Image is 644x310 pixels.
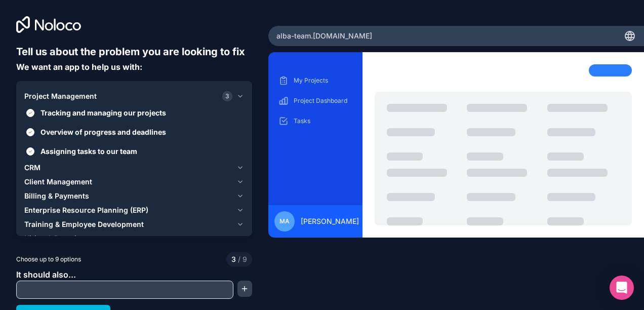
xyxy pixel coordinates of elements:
[222,91,232,101] span: 3
[24,205,148,215] span: Enterprise Resource Planning (ERP)
[41,146,242,157] span: Assigning tasks to our team
[26,147,34,156] button: Assigning tasks to our team
[301,216,359,226] span: [PERSON_NAME]
[24,175,244,189] button: Client Management
[294,97,352,105] p: Project Dashboard
[24,234,97,244] span: Hiring & Recruitment
[16,62,142,72] span: We want an app to help us with:
[294,117,352,125] p: Tasks
[16,45,252,59] h6: Tell us about the problem you are looking to fix
[41,107,242,118] span: Tracking and managing our projects
[279,217,290,225] span: ma
[236,254,247,264] span: 9
[41,127,242,137] span: Overview of progress and deadlines
[24,191,89,201] span: Billing & Payments
[24,203,244,217] button: Enterprise Resource Planning (ERP)
[24,163,41,173] span: CRM
[16,269,76,280] span: It should also...
[238,255,240,263] span: /
[24,89,244,103] button: Project Management3
[26,109,34,117] button: Tracking and managing our projects
[24,219,144,229] span: Training & Employee Development
[610,276,634,300] div: Open Intercom Messenger
[24,231,244,246] button: Hiring & Recruitment
[24,177,92,187] span: Client Management
[26,128,34,136] button: Overview of progress and deadlines
[16,255,81,264] span: Choose up to 9 options
[294,76,352,85] p: My Projects
[231,254,236,264] span: 3
[24,161,244,175] button: CRM
[24,103,244,161] div: Project Management3
[24,189,244,203] button: Billing & Payments
[24,91,97,101] span: Project Management
[276,72,354,197] div: scrollable content
[276,31,372,41] span: alba-team .[DOMAIN_NAME]
[24,217,244,231] button: Training & Employee Development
